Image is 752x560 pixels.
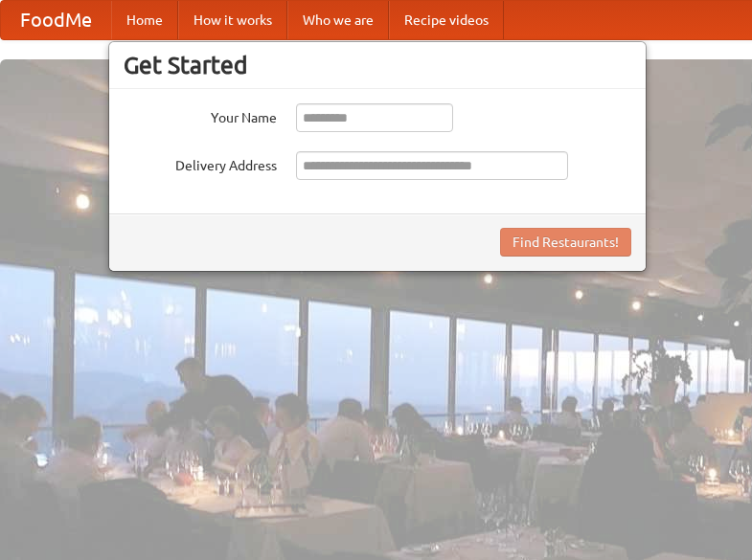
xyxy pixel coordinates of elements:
[124,151,277,175] label: Delivery Address
[1,1,111,39] a: FoodMe
[178,1,287,39] a: How it works
[389,1,504,39] a: Recipe videos
[111,1,178,39] a: Home
[500,228,631,257] button: Find Restaurants!
[287,1,389,39] a: Who we are
[124,51,631,79] h3: Get Started
[124,103,277,127] label: Your Name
